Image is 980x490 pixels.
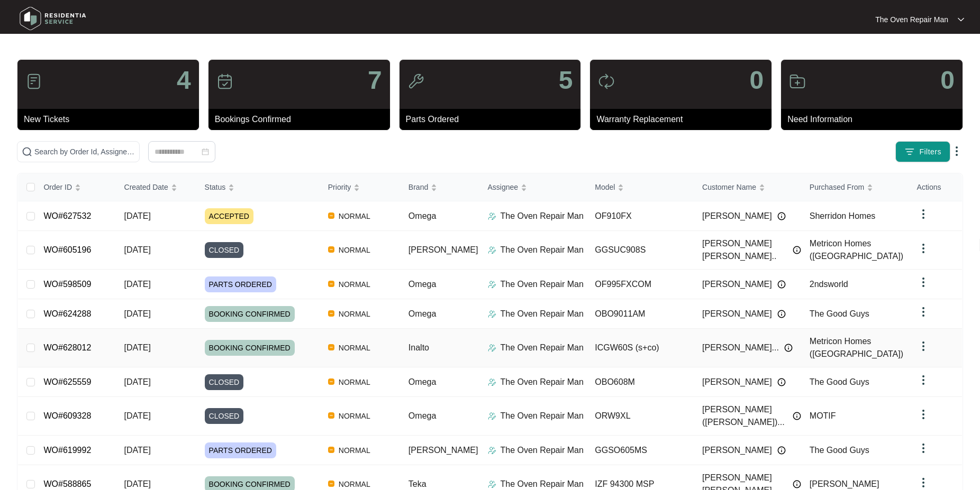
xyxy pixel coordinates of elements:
[801,173,909,201] th: Purchased From
[488,344,496,352] img: Assigner Icon
[810,337,903,358] span: Metricon Homes ([GEOGRAPHIC_DATA])
[586,173,694,201] th: Model
[875,14,948,25] p: The Oven Repair Man
[320,173,400,201] th: Priority
[406,113,581,126] p: Parts Ordered
[586,397,694,436] td: ORW9XL
[917,442,930,455] img: dropdown arrow
[409,411,436,420] span: Omega
[810,309,869,318] span: The Good Guys
[328,181,351,193] span: Priority
[43,245,91,254] a: WO#605196
[334,210,375,223] span: NORMAL
[24,113,199,126] p: New Tickets
[409,181,428,193] span: Brand
[501,376,584,389] p: The Oven Repair Man
[205,276,276,292] span: PARTS ORDERED
[919,146,941,158] span: Filters
[958,17,964,22] img: dropdown arrow
[586,231,694,270] td: GGSUC908S
[43,446,91,455] a: WO#619992
[43,309,91,318] a: WO#624288
[409,446,478,455] span: [PERSON_NAME]
[702,444,772,457] span: [PERSON_NAME]
[334,278,375,291] span: NORMAL
[810,280,848,289] span: 2ndsworld
[22,146,32,157] img: search-icon
[43,411,91,420] a: WO#609328
[810,181,864,193] span: Purchased From
[777,280,786,289] img: Info icon
[328,412,334,419] img: Vercel Logo
[409,377,436,386] span: Omega
[595,181,615,193] span: Model
[196,173,320,201] th: Status
[16,3,90,34] img: residentia service logo
[488,378,496,386] img: Assigner Icon
[124,377,151,386] span: [DATE]
[501,278,584,291] p: The Oven Repair Man
[777,446,786,455] img: Info icon
[940,68,955,93] p: 0
[409,343,429,352] span: Inalto
[488,310,496,318] img: Assigner Icon
[810,411,836,420] span: MOTIF
[34,146,135,158] input: Search by Order Id, Assignee Name, Customer Name, Brand and Model
[328,447,334,453] img: Vercel Logo
[586,299,694,329] td: OBO9011AM
[702,278,772,291] span: [PERSON_NAME]
[116,173,196,201] th: Created Date
[501,210,584,223] p: The Oven Repair Man
[43,280,91,289] a: WO#598509
[488,480,496,488] img: Assigner Icon
[702,181,756,193] span: Customer Name
[598,73,615,90] img: icon
[409,211,436,220] span: Omega
[777,378,786,386] img: Info icon
[917,374,930,386] img: dropdown arrow
[124,280,151,289] span: [DATE]
[177,68,191,93] p: 4
[334,244,375,256] span: NORMAL
[777,212,786,220] img: Info icon
[694,173,801,201] th: Customer Name
[43,377,91,386] a: WO#625559
[328,344,334,350] img: Vercel Logo
[488,246,496,254] img: Assigner Icon
[596,113,772,126] p: Warranty Replacement
[409,309,436,318] span: Omega
[586,436,694,465] td: GGSO605MS
[702,308,772,320] span: [PERSON_NAME]
[328,310,334,317] img: Vercel Logo
[35,173,115,201] th: Order ID
[501,410,584,422] p: The Oven Repair Man
[124,181,168,193] span: Created Date
[586,367,694,397] td: OBO608M
[328,212,334,219] img: Vercel Logo
[124,411,151,420] span: [DATE]
[328,281,334,287] img: Vercel Logo
[215,113,390,126] p: Bookings Confirmed
[328,480,334,487] img: Vercel Logo
[917,306,930,318] img: dropdown arrow
[501,244,584,256] p: The Oven Repair Man
[334,376,375,389] span: NORMAL
[749,68,764,93] p: 0
[400,173,479,201] th: Brand
[409,280,436,289] span: Omega
[810,239,903,261] span: Metricon Homes ([GEOGRAPHIC_DATA])
[334,410,375,422] span: NORMAL
[787,113,963,126] p: Need Information
[917,408,930,421] img: dropdown arrow
[810,211,876,220] span: Sherridon Homes
[205,208,253,224] span: ACCEPTED
[501,308,584,320] p: The Oven Repair Man
[586,201,694,231] td: OF910FX
[25,73,42,90] img: icon
[334,444,375,457] span: NORMAL
[334,341,375,354] span: NORMAL
[586,270,694,299] td: OF995FXCOM
[124,343,151,352] span: [DATE]
[205,408,244,424] span: CLOSED
[334,308,375,320] span: NORMAL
